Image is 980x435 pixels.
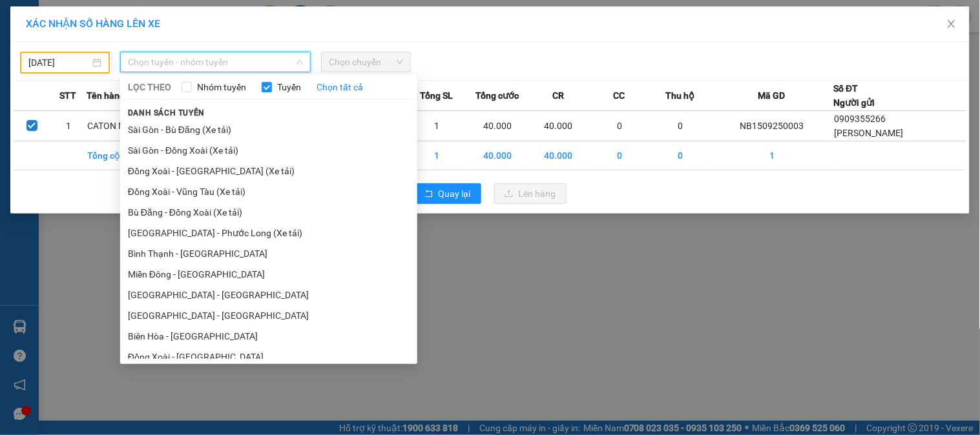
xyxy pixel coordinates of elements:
[87,141,147,170] td: Tổng cộng
[835,128,904,138] span: [PERSON_NAME]
[650,111,711,141] td: 0
[439,187,471,201] span: Quay lại
[272,80,306,94] span: Tuyến
[120,161,417,181] li: Đồng Xoài - [GEOGRAPHIC_DATA] (Xe tải)
[614,88,625,103] span: CC
[120,305,417,326] li: [GEOGRAPHIC_DATA] - [GEOGRAPHIC_DATA]
[468,111,528,141] td: 40.000
[946,19,957,29] span: close
[528,141,589,170] td: 40.000
[120,326,417,347] li: Biên Hòa - [GEOGRAPHIC_DATA]
[87,88,125,103] span: Tên hàng
[758,88,786,103] span: Mã GD
[406,111,467,141] td: 1
[711,111,833,141] td: NB1509250003
[120,347,417,367] li: Đồng Xoài - [GEOGRAPHIC_DATA]
[421,88,454,103] span: Tổng SL
[834,81,875,110] div: Số ĐT Người gửi
[414,183,481,204] button: rollbackQuay lại
[50,111,87,141] td: 1
[317,80,363,94] a: Chọn tất cả
[120,140,417,161] li: Sài Gòn - Đồng Xoài (Xe tải)
[711,141,833,170] td: 1
[933,6,970,43] button: Close
[26,17,160,30] span: XÁC NHẬN SỐ HÀNG LÊN XE
[128,80,171,94] span: LỌC THEO
[424,189,433,199] span: rollback
[650,141,711,170] td: 0
[192,80,251,94] span: Nhóm tuyến
[120,107,213,119] span: Danh sách tuyến
[59,88,76,103] span: STT
[476,88,519,103] span: Tổng cước
[28,56,90,70] input: 14/09/2025
[494,183,567,204] button: uploadLên hàng
[665,88,694,103] span: Thu hộ
[120,202,417,223] li: Bù Đăng - Đồng Xoài (Xe tải)
[406,141,467,170] td: 1
[329,52,403,72] span: Chọn chuyến
[589,111,650,141] td: 0
[120,223,417,243] li: [GEOGRAPHIC_DATA] - Phước Long (Xe tải)
[120,119,417,140] li: Sài Gòn - Bù Đăng (Xe tải)
[589,141,650,170] td: 0
[120,243,417,264] li: Bình Thạnh - [GEOGRAPHIC_DATA]
[87,111,147,141] td: CATON NL
[128,52,303,72] span: Chọn tuyến - nhóm tuyến
[296,58,304,66] span: down
[528,111,589,141] td: 40.000
[552,88,564,103] span: CR
[468,141,528,170] td: 40.000
[120,181,417,202] li: Đồng Xoài - Vũng Tàu (Xe tải)
[120,285,417,305] li: [GEOGRAPHIC_DATA] - [GEOGRAPHIC_DATA]
[120,264,417,285] li: Miền Đông - [GEOGRAPHIC_DATA]
[835,114,886,124] span: 0909355266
